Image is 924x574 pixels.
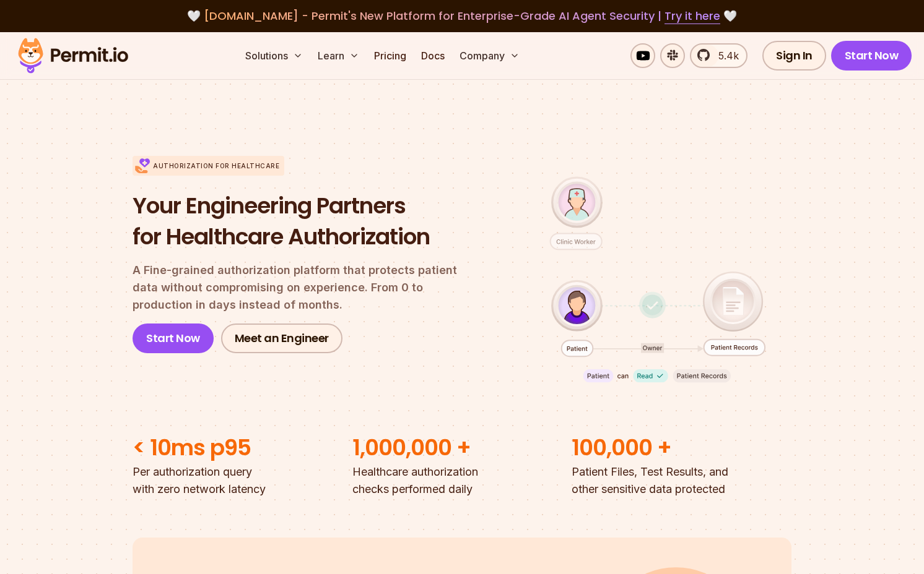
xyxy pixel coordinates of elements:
[416,43,450,68] a: Docs
[690,43,747,68] a: 5.4k
[204,8,720,24] span: [DOMAIN_NAME] - Permit's New Platform for Enterprise-Grade AI Agent Security |
[133,323,214,353] a: Start Now
[133,191,478,252] h1: Your Engineering Partners for Healthcare Authorization
[133,262,478,314] p: A Fine-grained authorization platform that protects patient data without compromising on experien...
[352,432,572,463] h2: 1,000,000 +
[240,43,308,68] button: Solutions
[831,41,912,71] a: Start Now
[30,7,894,25] div: 🤍 🤍
[133,463,352,498] p: Per authorization query with zero network latency
[369,43,411,68] a: Pricing
[153,161,279,171] p: Authorization for Healthcare
[665,8,720,24] a: Try it here
[313,43,364,68] button: Learn
[711,48,739,63] span: 5.4k
[455,43,525,68] button: Company
[352,463,572,498] p: Healthcare authorization checks performed daily
[572,463,791,498] p: Patient Files, Test Results, and other sensitive data protected
[133,432,352,463] h2: < 10ms p95
[762,41,826,71] a: Sign In
[221,323,342,353] a: Meet an Engineer
[572,432,791,463] h2: 100,000 +
[12,35,134,77] img: Permit logo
